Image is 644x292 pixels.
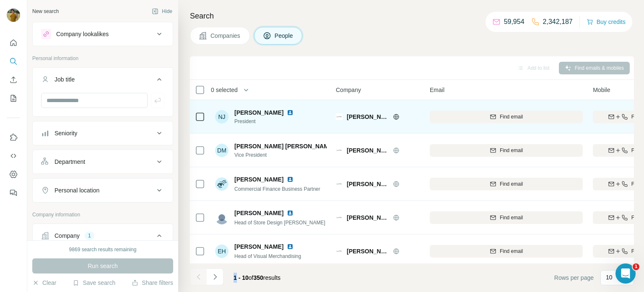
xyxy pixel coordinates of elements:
[33,24,173,44] button: Company lookalikes
[234,274,280,281] span: results
[587,16,626,28] button: Buy credits
[543,17,573,27] p: 2,342,187
[33,123,173,143] button: Seniority
[500,214,523,221] span: Find email
[430,110,583,123] button: Find email
[33,69,173,93] button: Job title
[254,274,263,281] span: 350
[430,178,583,190] button: Find email
[210,32,241,40] span: Companies
[215,144,229,157] div: DM
[336,147,343,154] img: Logo of Jack Wills
[234,118,297,125] span: President
[500,147,523,154] span: Find email
[234,108,283,117] span: [PERSON_NAME]
[32,55,173,62] p: Personal information
[32,8,59,15] div: New search
[7,91,20,106] button: My lists
[275,32,294,40] span: People
[234,186,320,192] span: Commercial Finance Business Partner
[347,247,389,255] span: [PERSON_NAME]
[615,263,636,284] iframe: Intercom live chat
[504,17,525,27] p: 59,954
[336,248,343,255] img: Logo of Jack Wills
[146,5,178,18] button: Hide
[215,110,229,124] div: NJ
[500,247,523,255] span: Find email
[32,211,173,218] p: Company information
[69,246,137,253] div: 9869 search results remaining
[234,142,335,150] span: [PERSON_NAME] [PERSON_NAME]
[85,232,94,239] div: 1
[336,181,343,187] img: Logo of Jack Wills
[336,214,343,221] img: Logo of Jack Wills
[55,186,99,195] div: Personal location
[55,129,77,137] div: Seniority
[500,180,523,188] span: Find email
[554,274,594,282] span: Rows per page
[32,279,56,287] button: Clear
[33,152,173,172] button: Department
[430,211,583,224] button: Find email
[336,113,343,120] img: Logo of Jack Wills
[215,177,229,191] img: Avatar
[287,176,293,183] img: LinkedIn logo
[7,148,20,163] button: Use Surfe API
[132,279,173,287] button: Share filters
[56,30,109,38] div: Company lookalikes
[234,242,283,251] span: [PERSON_NAME]
[55,158,85,166] div: Department
[215,211,229,224] img: Avatar
[7,185,20,200] button: Feedback
[606,273,613,281] p: 10
[55,231,80,240] div: Company
[234,151,327,159] span: Vice President
[336,86,361,94] span: Company
[7,130,20,145] button: Use Surfe on LinkedIn
[430,144,583,157] button: Find email
[7,8,20,22] img: Avatar
[33,180,173,200] button: Personal location
[234,175,283,184] span: [PERSON_NAME]
[55,75,75,84] div: Job title
[207,268,223,285] button: Navigate to next page
[430,245,583,258] button: Find email
[234,209,283,217] span: [PERSON_NAME]
[347,113,389,121] span: [PERSON_NAME]
[593,86,610,94] span: Mobile
[249,274,254,281] span: of
[190,10,634,22] h4: Search
[215,245,229,258] div: EH
[633,263,639,270] span: 1
[347,180,389,188] span: [PERSON_NAME]
[7,54,20,69] button: Search
[500,113,523,121] span: Find email
[287,243,293,250] img: LinkedIn logo
[347,213,389,222] span: [PERSON_NAME]
[73,279,115,287] button: Save search
[234,220,325,226] span: Head of Store Design [PERSON_NAME]
[234,274,249,281] span: 1 - 10
[7,72,20,87] button: Enrich CSV
[7,167,20,182] button: Dashboard
[7,35,20,50] button: Quick start
[347,146,389,155] span: [PERSON_NAME]
[33,226,173,249] button: Company1
[287,109,293,116] img: LinkedIn logo
[287,210,293,216] img: LinkedIn logo
[430,86,444,94] span: Email
[211,86,238,94] span: 0 selected
[234,253,301,259] span: Head of Visual Merchandising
